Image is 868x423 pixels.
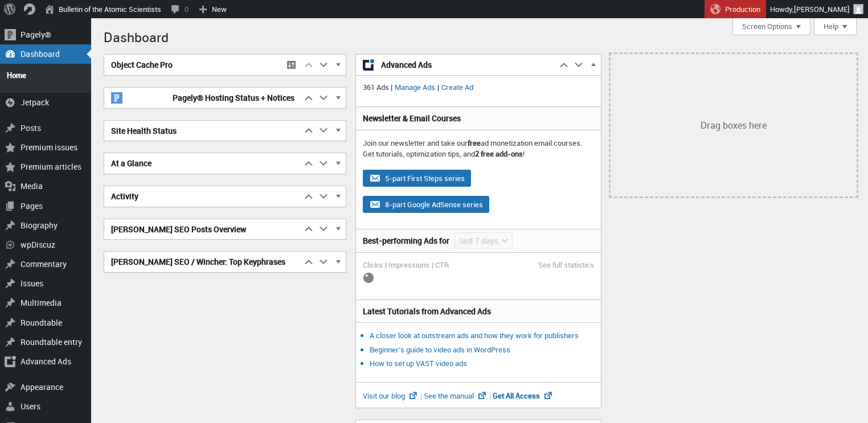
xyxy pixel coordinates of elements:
[370,330,579,340] a: A closer look at outstream ads and how they work for publishers
[363,306,594,317] h3: Latest Tutorials from Advanced Ads
[363,138,594,160] p: Join our newsletter and take our ad monetization email courses. Get tutorials, optimization tips,...
[814,18,857,35] button: Help
[104,121,301,141] h2: Site Health Status
[363,391,424,401] a: Visit our blog
[439,82,476,92] a: Create Ad
[104,252,301,272] h2: [PERSON_NAME] SEO / Wincher: Top Keyphrases
[363,235,449,247] h3: Best-performing Ads for
[794,4,850,14] span: [PERSON_NAME]
[732,18,810,35] button: Screen Options
[363,82,594,93] p: 361 Ads | |
[363,272,374,284] img: loading
[363,113,594,124] h3: Newsletter & Email Courses
[104,88,301,108] h2: Pagely® Hosting Status + Notices
[381,59,550,71] span: Advanced Ads
[475,149,523,159] strong: 2 free add-ons
[104,186,301,207] h2: Activity
[370,358,467,368] a: How to set up VAST video ads
[493,391,554,401] a: Get All Access
[363,196,489,213] button: 8-part Google AdSense series
[363,170,471,187] button: 5-part First Steps series
[392,82,437,92] a: Manage Ads
[370,344,510,355] a: Beginner’s guide to video ads in WordPress
[111,92,122,104] img: pagely-w-on-b20x20.png
[104,24,857,48] h1: Dashboard
[104,55,281,75] h2: Object Cache Pro
[468,138,481,148] strong: free
[104,219,301,240] h2: [PERSON_NAME] SEO Posts Overview
[424,391,493,401] a: See the manual
[104,153,301,174] h2: At a Glance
